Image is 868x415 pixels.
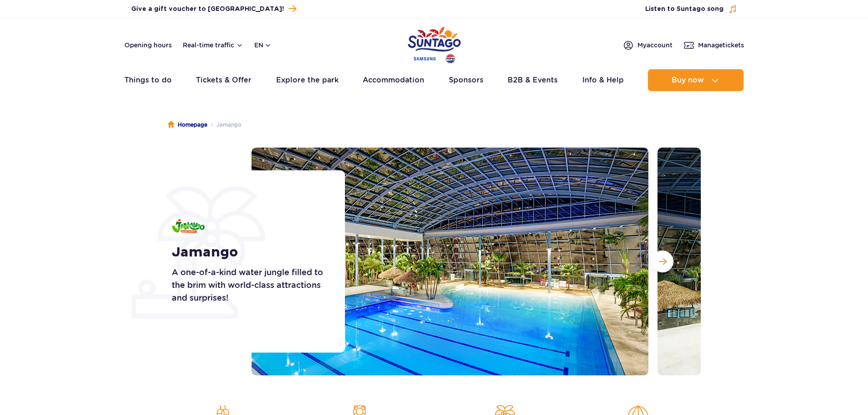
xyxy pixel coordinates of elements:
[652,251,673,272] button: Next slide
[637,41,673,50] span: My account
[131,5,284,14] span: Give a gift voucher to [GEOGRAPHIC_DATA]!
[124,69,172,91] a: Things to do
[582,69,624,91] a: Info & Help
[672,76,704,84] span: Buy now
[645,5,724,14] span: Listen to Suntago song
[254,41,272,50] button: en
[648,69,744,91] button: Buy now
[623,40,673,51] a: Myaccount
[124,41,172,50] a: Opening hours
[131,3,296,15] a: Give a gift voucher to [GEOGRAPHIC_DATA]!
[645,5,737,14] button: Listen to Suntago song
[172,266,324,304] p: A one-of-a-kind water jungle filled to the brim with world-class attractions and surprises!
[408,23,461,65] a: Park of Poland
[172,244,324,261] h1: Jamango
[508,69,558,91] a: B2B & Events
[172,219,205,233] img: Jamango
[196,69,252,91] a: Tickets & Offer
[363,69,424,91] a: Accommodation
[698,41,744,50] span: Manage tickets
[683,40,744,51] a: Managetickets
[168,120,207,129] a: Homepage
[276,69,339,91] a: Explore the park
[449,69,483,91] a: Sponsors
[207,120,241,129] li: Jamango
[183,41,243,49] button: Real-time traffic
